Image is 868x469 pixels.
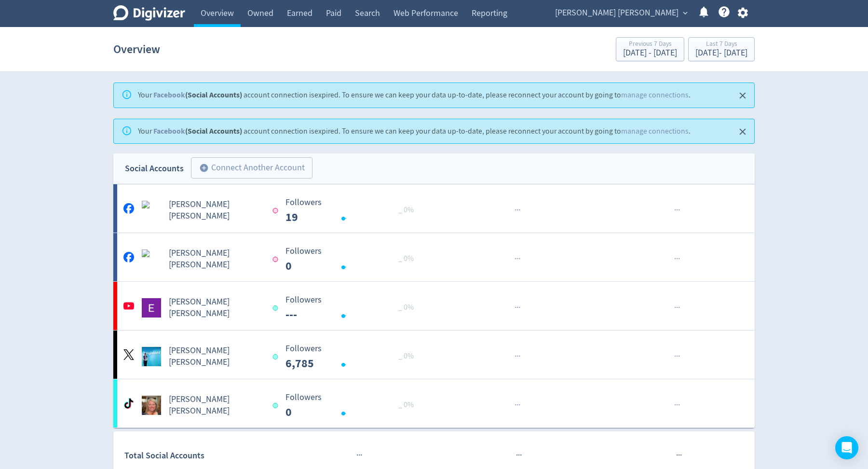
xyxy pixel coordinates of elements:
[184,159,312,179] a: Connect Another Account
[676,350,678,362] span: ·
[281,295,425,321] svg: Followers ---
[555,5,678,21] span: [PERSON_NAME] [PERSON_NAME]
[678,449,680,461] span: ·
[113,233,755,281] a: Emma Lo Russo undefined[PERSON_NAME] [PERSON_NAME] Followers --- _ 0% Followers 0 ······
[142,298,161,317] img: Emma Lo Russo undefined
[398,205,414,215] span: _ 0%
[113,379,755,428] a: Emma Lo Russo undefined[PERSON_NAME] [PERSON_NAME] Followers --- _ 0% Followers 0 ······
[191,157,312,179] button: Connect Another Account
[169,345,264,368] h5: [PERSON_NAME] [PERSON_NAME]
[272,354,281,359] span: Data last synced: 10 Oct 2025, 12:02am (AEDT)
[169,296,264,319] h5: [PERSON_NAME] [PERSON_NAME]
[676,204,678,216] span: ·
[515,204,516,216] span: ·
[695,41,747,49] div: Last 7 Days
[674,399,676,411] span: ·
[518,253,520,265] span: ·
[518,204,520,216] span: ·
[518,399,520,411] span: ·
[281,198,425,223] svg: Followers ---
[356,449,358,461] span: ·
[358,449,360,461] span: ·
[621,126,689,136] a: manage connections
[360,449,362,461] span: ·
[113,282,755,330] a: Emma Lo Russo undefined[PERSON_NAME] [PERSON_NAME] Followers --- Followers --- _ 0%······
[142,396,161,415] img: Emma Lo Russo undefined
[138,86,691,105] div: Your account connection is expired . To ensure we can keep your data up-to-date, please reconnect...
[272,208,281,213] span: Data last synced: 8 May 2025, 1:01pm (AEST)
[681,9,690,17] span: expand_more
[281,247,425,272] svg: Followers ---
[113,331,755,379] a: Emma Lo Russo undefined[PERSON_NAME] [PERSON_NAME] Followers --- _ 0% Followers 6,785 ······
[124,449,278,463] div: Total Social Accounts
[676,449,678,461] span: ·
[398,351,414,361] span: _ 0%
[680,449,682,461] span: ·
[515,253,516,265] span: ·
[616,37,684,61] button: Previous 7 Days[DATE] - [DATE]
[398,254,414,263] span: _ 0%
[516,449,518,461] span: ·
[153,90,242,100] strong: (Social Accounts)
[169,394,264,417] h5: [PERSON_NAME] [PERSON_NAME]
[676,399,678,411] span: ·
[516,399,518,411] span: ·
[516,253,518,265] span: ·
[153,126,185,136] a: Facebook
[678,204,680,216] span: ·
[674,302,676,314] span: ·
[518,350,520,362] span: ·
[169,248,264,271] h5: [PERSON_NAME] [PERSON_NAME]
[676,253,678,265] span: ·
[142,249,161,269] img: Emma Lo Russo undefined
[678,253,680,265] span: ·
[515,399,516,411] span: ·
[138,122,691,141] div: Your account connection is expired . To ensure we can keep your data up-to-date, please reconnect...
[835,436,858,459] div: Open Intercom Messenger
[281,393,425,418] svg: Followers ---
[552,5,690,21] button: [PERSON_NAME] [PERSON_NAME]
[272,305,281,311] span: Data last synced: 10 Oct 2025, 12:02am (AEDT)
[518,449,520,461] span: ·
[516,204,518,216] span: ·
[623,41,677,49] div: Previous 7 Days
[398,303,414,312] span: _ 0%
[674,253,676,265] span: ·
[516,350,518,362] span: ·
[695,49,747,57] div: [DATE] - [DATE]
[520,449,522,461] span: ·
[621,90,689,100] a: manage connections
[515,302,516,314] span: ·
[735,88,751,104] button: Close
[281,344,425,370] svg: Followers ---
[678,350,680,362] span: ·
[199,163,209,173] span: add_circle
[398,400,414,410] span: _ 0%
[153,126,242,136] strong: (Social Accounts)
[674,350,676,362] span: ·
[515,350,516,362] span: ·
[272,257,281,262] span: Data last synced: 8 May 2025, 1:01pm (AEST)
[678,302,680,314] span: ·
[125,162,184,176] div: Social Accounts
[676,302,678,314] span: ·
[169,199,264,222] h5: [PERSON_NAME] [PERSON_NAME]
[674,204,676,216] span: ·
[113,34,160,65] h1: Overview
[142,201,161,220] img: Emma Lo Russo undefined
[623,49,677,57] div: [DATE] - [DATE]
[735,124,751,140] button: Close
[113,184,755,233] a: Emma Lo Russo undefined[PERSON_NAME] [PERSON_NAME] Followers --- _ 0% Followers 19 ······
[153,90,185,100] a: Facebook
[516,302,518,314] span: ·
[518,302,520,314] span: ·
[272,403,281,408] span: Data last synced: 9 Oct 2025, 7:02pm (AEDT)
[142,347,161,366] img: Emma Lo Russo undefined
[688,37,755,61] button: Last 7 Days[DATE]- [DATE]
[678,399,680,411] span: ·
